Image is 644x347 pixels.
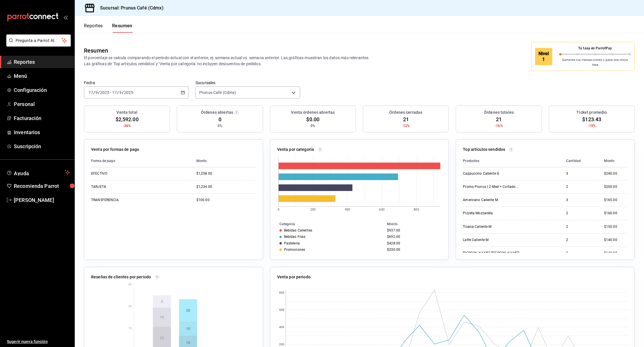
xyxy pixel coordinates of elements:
p: El porcentaje se calcula comparando el período actual con el anterior, ej. semana actual vs. sema... [84,55,405,66]
h3: Órdenes totales [484,109,514,115]
button: Reportes [84,23,103,33]
input: ---- [124,90,133,95]
span: Sugerir nueva función [7,339,70,345]
span: 0% [218,123,222,128]
text: 200 [310,208,315,211]
div: Pasteleria [284,241,300,245]
span: Menú [14,72,70,80]
div: $140.00 [604,251,628,256]
span: / [98,90,100,95]
div: $937.00 [387,228,439,232]
th: Cantidad [561,155,599,167]
div: $150.00 [604,224,628,229]
span: Pregunta a Parrot AI [16,38,62,44]
div: $140.00 [604,238,628,242]
div: Promo Prunus ( 2 Med + Cortado o Ame 12) [463,184,520,189]
th: Monto [599,155,628,167]
div: 2 [566,184,595,189]
div: TARJETA [91,184,149,189]
span: Facturación [14,114,70,122]
input: ---- [100,90,110,95]
span: / [122,90,124,95]
span: [PERSON_NAME] [14,196,70,204]
div: 3 [566,198,595,203]
div: Cappuccino Caliente G [463,171,520,176]
span: $0.00 [306,115,319,123]
div: Promociones [284,248,305,252]
div: $428.00 [387,241,439,245]
h3: Órdenes cerradas [389,109,422,115]
span: -12% [402,123,410,128]
span: $2,592.00 [116,115,139,123]
text: 0 [278,208,279,211]
span: Suscripción [14,142,70,150]
span: 0% [310,123,315,128]
text: 800 [279,291,284,294]
p: Venta por formas de pago [91,146,139,153]
span: - [110,90,111,95]
div: 2 [566,251,595,256]
th: Categoría [270,221,385,227]
h3: Venta total [116,109,137,115]
span: Prunus Café (Cdmx) [199,90,236,95]
text: 600 [379,208,384,211]
div: Pizzeta Mozzarella [463,211,520,216]
input: -- [88,90,93,95]
div: 2 [566,238,595,242]
span: Configuración [14,86,70,94]
span: Recomienda Parrot [14,182,70,190]
input: -- [95,90,98,95]
div: 2 [566,211,595,216]
div: Bebidas Frias [284,235,306,239]
div: Tisana Caliente M [463,224,520,229]
a: Pregunta a Parrot AI [4,42,71,48]
text: 200 [279,343,284,346]
th: Monto [192,155,256,167]
h3: Venta órdenes abiertas [291,109,335,115]
div: 3 [566,171,595,176]
span: -15% [588,123,596,128]
div: EFECTIVO [91,171,149,176]
th: Productos [463,155,561,167]
div: Latte Caliente M [463,238,520,242]
div: $200.00 [604,184,628,189]
div: 2 [566,224,595,229]
p: Tu tasa en ParrotPay [559,46,631,51]
div: $100.00 [196,198,256,203]
input: -- [112,90,117,95]
th: Forma de pago [91,155,192,167]
div: $1,258.00 [196,171,256,176]
span: Ayuda [14,169,62,176]
div: Bebidas Calientes [284,228,312,232]
div: $330.00 [387,248,439,252]
div: Nivel 1 [535,48,552,65]
span: 0 [218,115,221,123]
p: Venta por periodo [277,274,310,280]
p: Reseñas de clientes por periodo [91,274,151,280]
div: Resumen [84,46,108,55]
div: TRANSFERENCIA [91,198,149,203]
span: -26% [123,123,131,128]
text: 600 [279,309,284,312]
h3: Ticket promedio [576,109,607,115]
h3: Sucursal: Prunus Café (Cdmx) [95,5,164,11]
text: 400 [345,208,350,211]
div: Americano Caliente M [463,198,520,203]
button: open_drawer_menu [63,15,68,20]
div: $1,234.00 [196,184,256,189]
p: Venta por categoría [277,146,314,153]
span: / [93,90,95,95]
div: [PERSON_NAME] ([PERSON_NAME]) [463,251,520,256]
label: Sucursales [195,81,300,85]
text: 800 [414,208,419,211]
button: Pregunta a Parrot AI [6,34,71,47]
span: -16% [495,123,503,128]
input: -- [119,90,122,95]
text: 400 [279,326,284,329]
div: $692.00 [387,235,439,239]
span: Reportes [14,58,70,66]
h3: Órdenes abiertas [201,109,233,115]
th: Monto [385,221,448,227]
label: Fecha [84,81,189,85]
button: Resumen [112,23,133,33]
